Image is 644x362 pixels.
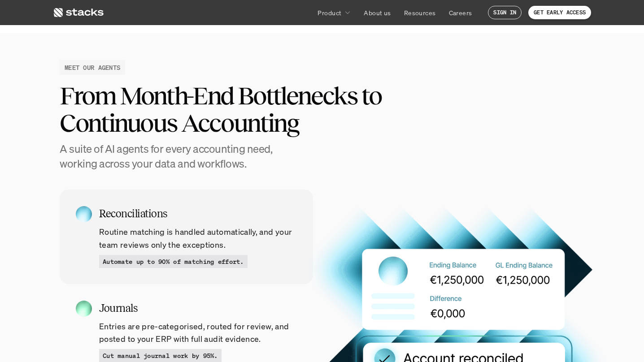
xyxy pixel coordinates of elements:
[493,9,516,16] p: SIGN IN
[444,4,478,21] a: Careers
[99,225,297,251] p: Routine matching is handled automatically, and your team reviews only the exceptions.
[488,6,522,19] a: SIGN IN
[528,6,591,19] a: GET EARLY ACCESS
[318,8,341,17] p: Product
[534,9,586,16] p: GET EARLY ACCESS
[404,8,436,17] p: Resources
[99,320,297,346] p: Entries are pre-categorised, routed for review, and posted to your ERP with full audit evidence.
[60,82,436,137] h2: From Month-End Bottlenecks to Continuous Accounting
[103,351,218,360] p: Cut manual journal work by 95%.
[103,257,244,266] p: Automate up to 90% of matching effort.
[99,300,297,316] h5: Journals
[60,142,293,172] h4: A suite of AI agents for every accounting need, working across your data and workflows.
[399,4,441,21] a: Resources
[449,8,472,17] p: Careers
[99,206,297,222] h5: Reconciliations
[358,4,396,21] a: About us
[65,63,120,72] h2: MEET OUR AGENTS
[364,8,391,17] p: About us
